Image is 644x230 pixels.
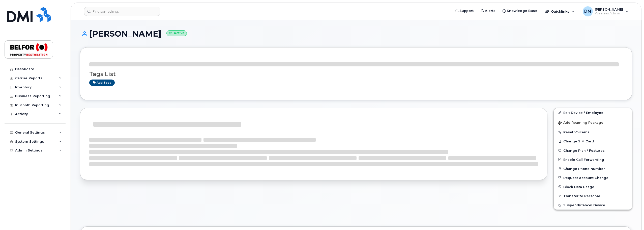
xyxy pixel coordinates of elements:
[554,164,632,173] button: Change Phone Number
[554,200,632,210] button: Suspend/Cancel Device
[80,29,632,38] h1: [PERSON_NAME]
[554,191,632,200] button: Transfer to Personal
[554,146,632,155] button: Change Plan / Features
[554,155,632,164] button: Enable Call Forwarding
[563,158,604,161] span: Enable Call Forwarding
[558,121,603,125] span: Add Roaming Package
[563,148,605,152] span: Change Plan / Features
[554,182,632,191] button: Block Data Usage
[166,30,187,36] small: Active
[89,71,623,77] h3: Tags List
[554,137,632,146] button: Change SIM Card
[89,80,115,86] a: Add tags
[554,108,632,117] a: Edit Device / Employee
[554,127,632,137] button: Reset Voicemail
[563,203,605,207] span: Suspend/Cancel Device
[554,117,632,127] button: Add Roaming Package
[554,173,632,182] button: Request Account Change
